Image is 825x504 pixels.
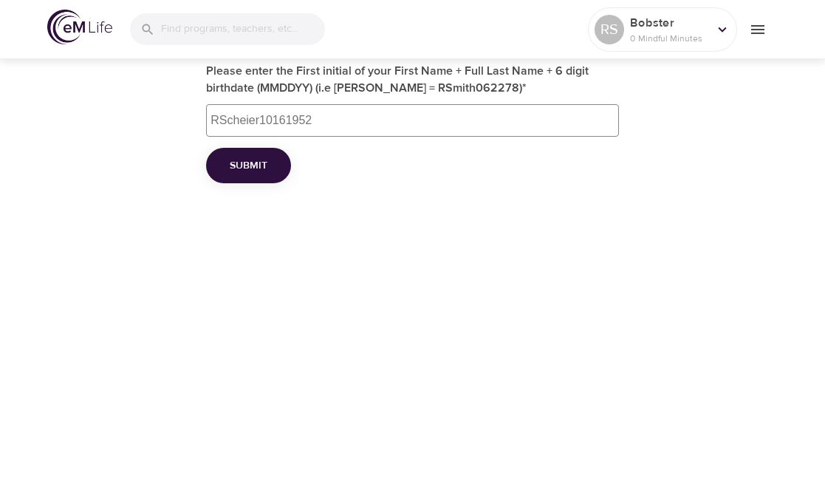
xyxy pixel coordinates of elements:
[630,14,708,32] p: Bobster
[161,13,325,45] input: Find programs, teachers, etc...
[737,9,778,50] button: menu
[595,15,624,44] div: RS
[206,63,619,97] label: Please enter the First initial of your First Name + Full Last Name + 6 digit birthdate (MMDDYY) (...
[206,148,291,184] button: Submit
[47,10,112,44] img: logo
[630,32,708,45] p: 0 Mindful Minutes
[230,157,267,175] span: Submit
